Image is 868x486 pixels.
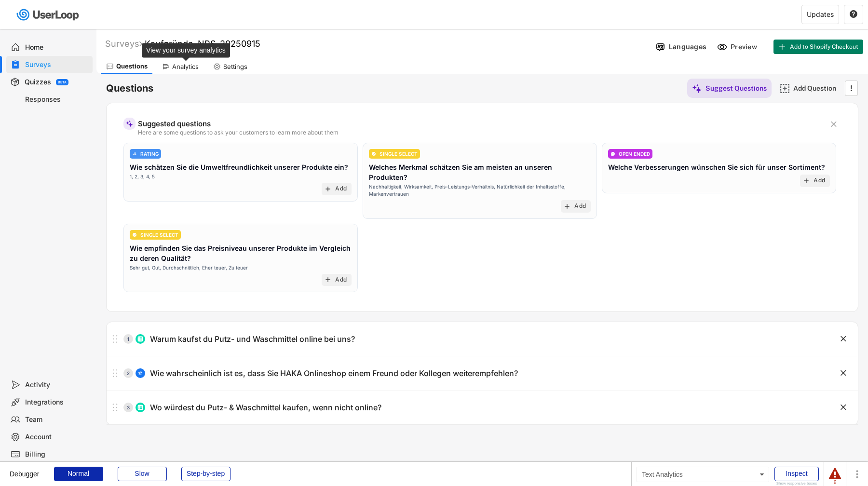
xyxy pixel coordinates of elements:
button: add [563,202,571,210]
div: 1 [123,337,133,341]
div: Add [814,177,825,185]
div: Add [335,185,347,193]
div: Wie schätzen Sie die Umweltfreundlichkeit unserer Produkte ein? [130,162,348,172]
text:  [841,402,846,412]
img: ListMajor.svg [137,336,143,342]
button:  [829,120,839,129]
div: Nachhaltigkeit, Wirksamkeit, Preis-Leistungs-Verhältnis, Natürlichkeit der Inhaltsstoffe, Markenv... [369,183,591,198]
div: 6 [829,480,841,485]
div: Surveys [105,38,142,49]
div: Analytics [172,63,199,71]
div: Wie empfinden Sie das Preisniveau unserer Produkte im Vergleich zu deren Qualität? [130,243,352,263]
div: Wo würdest du Putz- & Waschmittel kaufen, wenn nicht online? [150,403,381,413]
div: Welches Merkmal schätzen Sie am meisten an unseren Produkten? [369,162,591,182]
div: Languages [669,42,706,51]
img: Language%20Icon.svg [655,42,665,52]
text:  [841,368,846,378]
div: Preview [731,42,759,51]
div: Show responsive boxes [774,482,819,486]
div: SINGLE SELECT [140,232,178,237]
div: Home [25,43,89,52]
div: BETA [58,81,67,84]
div: Settings [223,63,247,71]
div: Team [25,415,89,424]
div: Billing [25,450,89,459]
button: Add to Shopify Checkout [773,40,863,54]
div: Surveys [25,60,89,69]
img: ListMajor.svg [137,405,143,410]
div: Questions [116,62,148,70]
div: SINGLE SELECT [380,151,418,156]
div: Add [574,202,586,210]
img: CircleTickMinorWhite.svg [132,232,137,237]
img: AdjustIcon.svg [137,370,143,376]
div: Sehr gut, Gut, Durchschnittlich, Eher teuer, Zu teuer [130,264,248,271]
div: Wie wahrscheinlich ist es, dass Sie HAKA Onlineshop einem Freund oder Kollegen weiterempfehlen? [150,368,518,378]
img: CircleTickMinorWhite.svg [371,151,376,156]
button:  [846,81,856,95]
div: Slow [118,467,167,481]
div: Suggest Questions [705,84,767,93]
div: Normal [54,467,103,481]
h6: Questions [106,82,153,95]
div: 1, 2, 3, 4, 5 [130,173,155,180]
div: Debugger [10,462,40,477]
text:  [841,334,846,344]
button:  [839,403,848,412]
div: OPEN ENDED [619,151,650,156]
img: userloop-logo-01.svg [14,5,82,25]
div: Step-by-step [181,467,231,481]
img: AddMajor.svg [780,83,790,94]
div: Inspect [774,467,819,481]
img: MagicMajor%20%28Purple%29.svg [126,120,133,127]
button:  [839,334,848,344]
button: add [324,185,332,193]
div: Warum kaufst du Putz- und Waschmittel online bei uns? [150,334,355,344]
img: MagicMajor%20%28Purple%29.svg [692,83,702,94]
div: 3 [123,405,133,410]
div: Suggested questions [138,120,822,127]
font: Kaufgründe_NPS_20250915 [145,39,260,49]
div: Here are some questions to ask your customers to learn more about them [138,130,822,135]
div: Activity [25,380,89,390]
div: Account [25,432,89,442]
div: Quizzes [25,78,51,87]
div: Add [335,276,347,284]
img: AdjustIcon.svg [132,151,137,156]
div: 2 [123,371,133,376]
img: ConversationMinor.svg [610,151,615,156]
button: add [324,276,332,283]
button: add [802,177,810,185]
div: Integrations [25,398,89,407]
button:  [839,368,848,378]
text:  [851,83,853,93]
div: Add Question [793,84,841,93]
div: Updates [807,11,834,18]
div: Text Analytics [637,467,769,482]
text:  [850,10,857,18]
div: Welche Verbesserungen wünschen Sie sich für unser Sortiment? [608,162,825,172]
div: RATING [140,151,159,156]
button:  [849,10,858,19]
text:  [831,119,837,129]
div: Responses [25,95,89,104]
span: Add to Shopify Checkout [790,44,858,50]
